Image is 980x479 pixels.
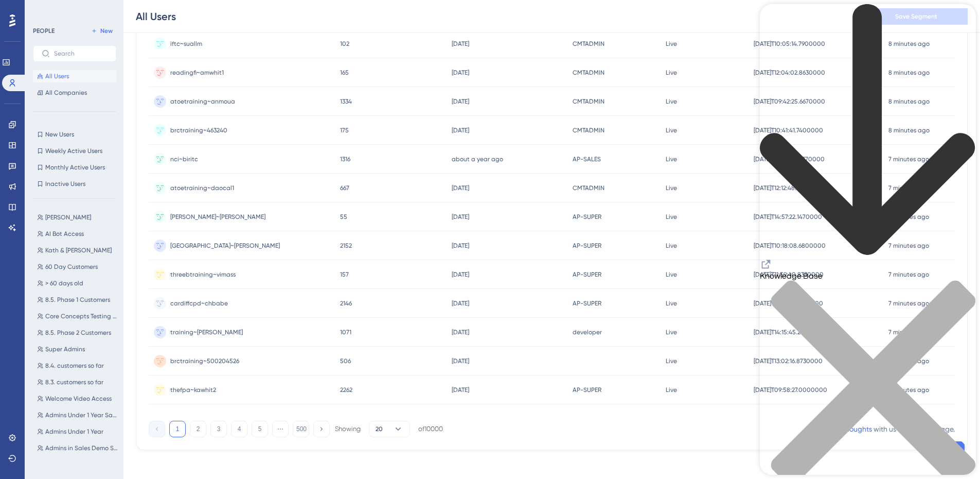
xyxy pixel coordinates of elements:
[45,246,112,254] span: Kath & [PERSON_NAME]
[452,69,469,76] time: [DATE]
[33,327,122,339] button: 8.5. Phase 2 Customers
[452,156,503,163] time: about a year ago
[340,242,352,250] span: 2152
[335,424,361,434] div: Showing
[45,427,103,436] span: Admins Under 1 Year
[666,299,677,307] span: Live
[666,270,677,279] span: Live
[452,242,469,249] time: [DATE]
[170,386,216,394] span: thefpa~kawhit2
[45,279,83,287] span: > 60 days old
[754,213,822,221] span: [DATE]T14:57:22.1470000
[87,25,116,37] button: New
[170,357,239,365] span: brctraining~500204526
[45,89,87,97] span: All Companies
[6,6,25,25] img: launcher-image-alternative-text
[340,126,349,134] span: 175
[45,230,84,238] span: AI Bot Access
[252,421,268,437] button: 5
[33,87,116,99] button: All Companies
[33,360,122,372] button: 8.4. customers so far
[33,211,122,224] button: [PERSON_NAME]
[666,155,677,163] span: Live
[33,228,122,240] button: AI Bot Access
[573,184,604,192] span: CMTADMIN
[170,97,235,106] span: atoetraining~anmoua
[573,155,601,163] span: AP-SALES
[754,69,825,77] span: [DATE]T12:04:02.8630000
[33,70,116,82] button: All Users
[452,40,469,47] time: [DATE]
[170,270,236,279] span: threebtraining~vimass
[340,357,351,365] span: 506
[666,69,677,77] span: Live
[170,40,202,48] span: iftc~suallm
[754,126,823,134] span: [DATE]T10:41:41.7400000
[666,184,677,192] span: Live
[45,130,74,139] span: New Users
[170,155,198,163] span: nci~biritc
[170,184,234,192] span: atoetraining~daocal1
[54,50,108,57] input: Search
[33,128,116,141] button: New Users
[573,69,604,77] span: CMTADMIN
[231,421,247,437] button: 4
[136,9,176,24] div: All Users
[33,261,122,273] button: 60 Day Customers
[452,357,469,365] time: [DATE]
[33,310,122,322] button: Core Concepts Testing Group
[340,299,352,307] span: 2146
[33,376,122,388] button: 8.3. customers so far
[45,378,103,386] span: 8.3. customers so far
[340,40,349,48] span: 102
[573,126,604,134] span: CMTADMIN
[573,386,601,394] span: AP-SUPER
[754,357,823,365] span: [DATE]T13:02:16.8730000
[754,299,823,307] span: [DATE]T14:26:25.3370000
[452,213,469,220] time: [DATE]
[33,244,122,256] button: Kath & [PERSON_NAME]
[170,69,224,77] span: readingfi~amwhit1
[452,184,469,192] time: [DATE]
[293,421,309,437] button: 500
[45,345,85,353] span: Super Admins
[573,97,604,106] span: CMTADMIN
[45,312,118,320] span: Core Concepts Testing Group
[45,180,85,188] span: Inactive Users
[666,213,677,221] span: Live
[33,392,122,405] button: Welcome Video Access
[170,242,280,250] span: [GEOGRAPHIC_DATA]~[PERSON_NAME]
[666,40,677,48] span: Live
[340,69,349,77] span: 165
[573,40,604,48] span: CMTADMIN
[666,126,677,134] span: Live
[45,411,118,419] span: Admins Under 1 Year Sandbox
[666,242,677,250] span: Live
[33,409,122,421] button: Admins Under 1 Year Sandbox
[340,270,349,279] span: 157
[452,127,469,134] time: [DATE]
[3,3,28,28] button: Open AI Assistant Launcher
[754,97,825,106] span: [DATE]T09:42:25.6670000
[754,270,824,279] span: [DATE]T11:59:40.8330000
[210,421,227,437] button: 3
[452,271,469,278] time: [DATE]
[666,357,677,365] span: Live
[369,421,410,437] button: 20
[33,294,122,306] button: 8.5. Phase 1 Customers
[754,242,826,250] span: [DATE]T10:18:08.6800000
[340,386,352,394] span: 2262
[340,213,347,221] span: 55
[340,97,352,106] span: 1334
[666,97,677,106] span: Live
[754,155,825,163] span: [DATE]T04:12:10.0370000
[24,3,64,15] span: Need Help?
[33,145,116,157] button: Weekly Active Users
[452,300,469,307] time: [DATE]
[33,178,116,190] button: Inactive Users
[754,40,825,48] span: [DATE]T10:05:14.7900000
[45,444,118,452] span: Admins in Sales Demo Sites
[45,72,69,80] span: All Users
[169,421,186,437] button: 1
[170,213,265,221] span: [PERSON_NAME]~[PERSON_NAME]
